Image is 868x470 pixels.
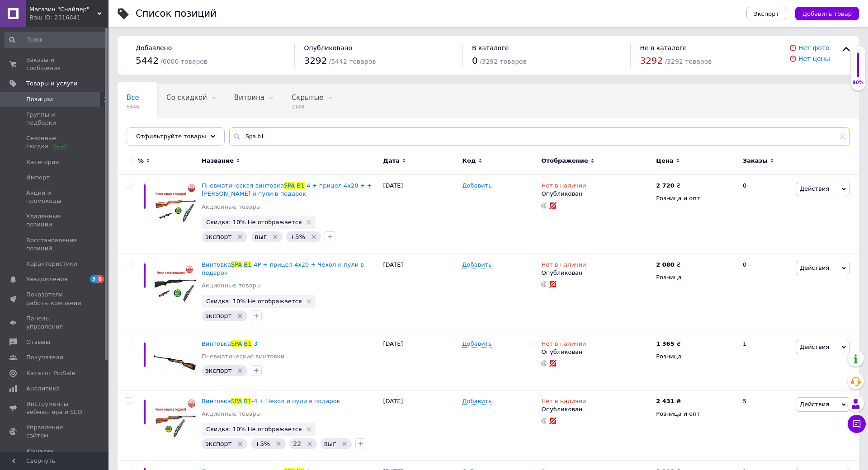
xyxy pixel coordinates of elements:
[136,55,159,66] span: 5442
[381,390,460,461] div: [DATE]
[26,260,77,268] span: Характеристики
[292,103,324,110] span: 2148
[26,369,75,377] span: Каталог ProSale
[231,261,242,268] span: SPA
[802,10,852,17] span: Добавить товар
[166,94,207,102] span: Со скидкой
[656,194,735,202] div: Розница и опт
[665,58,712,65] span: / 3292 товаров
[656,182,675,189] b: 2 720
[26,236,84,253] span: Восстановление позиций
[26,134,84,150] span: Сезонные скидки
[236,312,244,320] svg: Удалить метку
[541,261,586,271] span: Нет в наличии
[29,14,108,22] div: Ваш ID: 2316641
[251,398,340,404] span: -4 + Чехол и пули в подарок
[244,398,251,404] span: B1
[202,410,261,418] a: Акционные товары
[234,94,264,102] span: Витрина
[154,397,197,441] img: Винтовка SPA B1-4 + Чехол и пули в подарок
[656,182,681,190] div: ₴
[229,127,850,146] input: Поиск по названию позиции, артикулу и поисковым запросам
[800,185,829,192] span: Действия
[202,182,372,197] a: Пневматическая винтовкаSPAB1-4 + прицел 4х20 + + [PERSON_NAME] и пули в подарок
[236,367,244,374] svg: Удалить метку
[26,385,60,393] span: Аналитика
[244,261,251,268] span: B1
[462,340,491,348] span: Добавить
[383,157,400,165] span: Дата
[292,94,324,102] span: Скрытые
[848,415,866,433] button: Чат с покупателем
[26,56,84,72] span: Заказы и сообщения
[202,182,284,189] span: Пневматическая винтовка
[206,298,302,304] span: Скидка: 10% Не отображается
[851,80,865,86] div: 90%
[656,340,681,348] div: ₴
[136,9,217,19] div: Список позиций
[541,398,586,407] span: Нет в наличии
[251,340,257,347] span: -3
[236,233,244,240] svg: Удалить метку
[310,233,317,240] svg: Удалить метку
[26,189,84,205] span: Акции и промокоды
[26,315,84,331] span: Панель управления
[26,400,84,416] span: Инструменты вебмастера и SEO
[205,367,232,374] span: экспорт
[160,58,208,65] span: / 6000 товаров
[26,111,84,127] span: Группы и подборки
[800,343,829,350] span: Действия
[800,264,829,271] span: Действия
[154,261,197,304] img: Винтовка SPA B1-4Р + прицел 4х20 + Чехол и пули в подарок
[472,44,509,52] span: В каталоге
[26,291,84,307] span: Показатели работы компании
[26,447,84,464] span: Кошелек компании
[275,440,282,447] svg: Удалить метку
[231,340,242,347] span: SPA
[154,340,197,383] img: Винтовка SPA B1-3
[737,175,793,254] div: 0
[462,157,476,165] span: Код
[127,94,139,102] span: Все
[462,261,491,268] span: Добавить
[297,182,304,189] span: B1
[206,219,302,225] span: Скидка: 10% Не отображается
[798,55,830,62] a: Нет цены
[5,32,107,48] input: Поиск
[656,398,675,404] b: 2 431
[541,405,651,414] div: Опубликован
[541,348,651,356] div: Опубликован
[284,182,295,189] span: SPA
[541,182,586,192] span: Нет в наличии
[795,7,859,20] button: Добавить товар
[205,233,232,240] span: экспорт
[737,254,793,333] div: 0
[656,273,735,282] div: Розница
[541,157,588,165] span: Отображение
[202,261,364,276] a: ВинтовкаSPAB1-4Р + прицел 4х20 + Чехол и пули в подарок
[202,398,340,404] a: ВинтовкаSPAB1-4 + Чехол и пули в подарок
[656,261,675,268] b: 2 080
[743,157,768,165] span: Заказы
[205,440,232,447] span: экспорт
[154,182,197,225] img: Пневматическая винтовка SPA B1-4 + прицел 4х20 + + Чехол и пули в подарок
[136,44,172,52] span: Добавлено
[255,440,270,447] span: +5%
[746,7,786,20] button: Экспорт
[202,157,234,165] span: Название
[29,5,97,14] span: Магазин "Снайпер"
[324,440,336,447] span: выг
[205,312,232,320] span: экспорт
[541,340,586,350] span: Нет в наличии
[202,352,284,361] a: Пневматические винтовки
[290,233,305,240] span: +5%
[26,353,63,362] span: Покупатели
[306,440,313,447] svg: Удалить метку
[381,175,460,254] div: [DATE]
[480,58,527,65] span: / 3292 товаров
[138,157,144,165] span: %
[26,174,50,182] span: Импорт
[656,410,735,418] div: Розница и опт
[462,182,491,189] span: Добавить
[202,203,261,211] a: Акционные товары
